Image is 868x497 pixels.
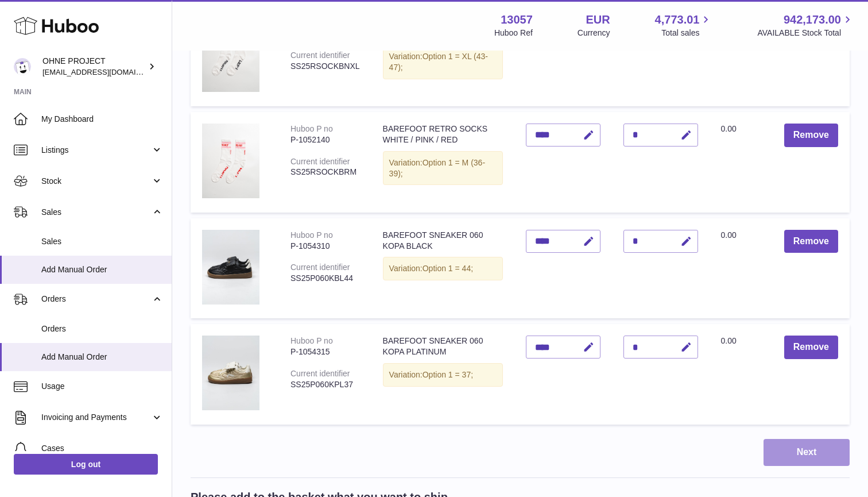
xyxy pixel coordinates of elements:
img: BAREFOOT SNEAKER 060 KOPA BLACK [202,230,259,305]
div: Variation: [383,151,503,186]
div: Variation: [383,363,503,387]
div: Current identifier [290,51,350,60]
span: Sales [41,236,163,247]
span: 0.00 [721,336,737,345]
span: Add Manual Order [41,352,163,363]
td: BAREFOOT SNEAKER 060 KOPA PLATINUM [371,324,514,425]
span: Option 1 = 37; [423,370,473,379]
strong: EUR [586,12,610,28]
span: Orders [41,323,163,334]
span: Invoicing and Payments [41,412,151,423]
div: Current identifier [290,157,350,166]
button: Remove [784,124,838,147]
span: 0.00 [721,230,737,240]
div: OHNE PROJECT [42,56,146,78]
span: AVAILABLE Stock Total [757,28,854,38]
a: 4,773.01 Total sales [655,12,713,38]
span: Usage [41,381,163,392]
div: Huboo P no [290,230,333,240]
a: Log out [14,454,158,475]
img: BAREFOOT SNEAKER 060 KOPA PLATINUM [202,336,259,410]
button: Remove [784,336,838,359]
strong: 13057 [501,12,533,28]
div: Current identifier [290,369,350,378]
span: 942,173.00 [784,12,841,28]
div: Huboo P no [290,336,333,345]
div: SS25P060KBL44 [290,273,360,284]
a: 942,173.00 AVAILABLE Stock Total [757,12,854,38]
span: Add Manual Order [41,264,163,275]
div: P-1054315 [290,346,360,357]
div: Variation: [383,45,503,79]
span: Option 1 = 44; [423,264,473,273]
div: SS25RSOCKBRM [290,167,360,178]
span: 4,773.01 [655,12,700,28]
img: support@ohneproject.com [14,58,31,75]
td: BAREFOOT RETRO SOCKS WHITE / PINK / RED [371,112,514,213]
span: Option 1 = M (36-39); [389,158,485,178]
div: Huboo Ref [494,28,533,38]
div: Current identifier [290,263,350,272]
span: [EMAIL_ADDRESS][DOMAIN_NAME] [42,67,169,76]
div: SS25RSOCKBNXL [290,61,360,72]
div: Variation: [383,257,503,280]
span: Stock [41,176,151,187]
button: Next [764,439,850,466]
button: Remove [784,230,838,253]
td: BAREFOOT RETRO SOCKS WHITE / BLACK [371,6,514,106]
span: Sales [41,207,151,218]
div: Huboo P no [290,124,333,133]
span: 0.00 [721,124,737,133]
img: BAREFOOT RETRO SOCKS WHITE / BLACK [202,17,259,92]
div: Currency [578,28,610,38]
span: My Dashboard [41,114,163,125]
div: P-1054310 [290,241,360,252]
td: BAREFOOT SNEAKER 060 KOPA BLACK [371,218,514,319]
div: P-1052140 [290,134,360,145]
span: Orders [41,294,151,305]
span: Total sales [661,28,712,38]
span: Listings [41,145,151,156]
span: Cases [41,443,163,454]
div: SS25P060KPL37 [290,379,360,390]
img: BAREFOOT RETRO SOCKS WHITE / PINK / RED [202,124,259,198]
span: Option 1 = XL (43-47); [389,52,488,72]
